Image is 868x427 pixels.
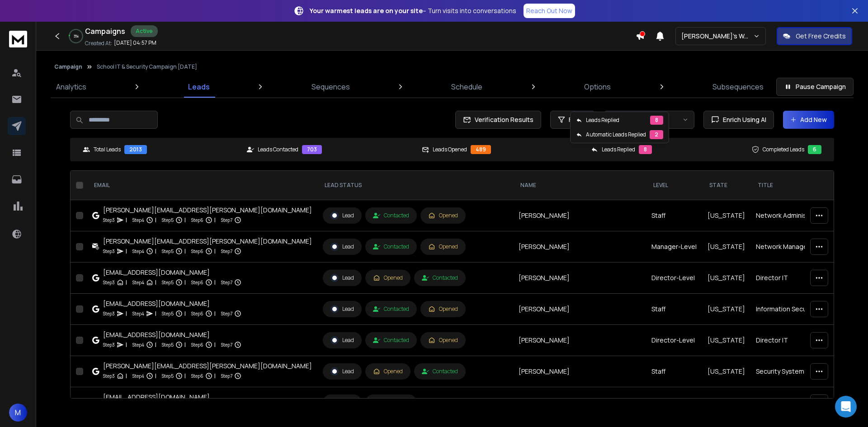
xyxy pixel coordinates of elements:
button: Get Free Credits [777,27,852,45]
p: Step 7 [221,278,232,287]
p: Options [584,81,611,92]
span: Verification Results [471,115,533,124]
div: [EMAIL_ADDRESS][DOMAIN_NAME] [103,299,241,308]
div: [EMAIL_ADDRESS][DOMAIN_NAME] [103,330,241,339]
p: Step 6 [191,340,203,349]
p: | [214,309,216,318]
p: Leads [188,81,210,92]
p: Step 4 [132,216,144,225]
div: [PERSON_NAME][EMAIL_ADDRESS][PERSON_NAME][DOMAIN_NAME] [103,361,312,371]
span: Filters [569,115,587,124]
p: | [155,278,156,287]
p: Subsequences [712,81,764,92]
div: Opened [373,274,403,282]
td: [PERSON_NAME] [513,294,646,325]
p: Step 5 [162,216,174,225]
div: [EMAIL_ADDRESS][DOMAIN_NAME] [103,268,241,277]
p: [PERSON_NAME]'s Workspace [681,32,753,41]
p: Get Free Credits [796,32,846,41]
span: M [9,404,27,422]
p: Step 4 [132,247,144,256]
th: EMAIL [87,171,317,200]
p: Step 4 [132,340,144,349]
div: [PERSON_NAME][EMAIL_ADDRESS][PERSON_NAME][DOMAIN_NAME] [103,237,312,246]
p: Step 3 [103,340,115,349]
p: | [214,371,216,380]
div: 6 [808,145,821,154]
p: Step 3 [103,309,115,318]
div: Opened [373,368,403,375]
p: Leads Replied [602,146,635,153]
td: [PERSON_NAME] [513,387,646,418]
p: Leads Opened [433,146,467,153]
p: School IT & Security Campaign [DATE] [97,63,197,70]
th: NAME [513,171,646,200]
div: 8 [650,116,663,125]
p: | [126,278,127,287]
p: 3 % [74,33,79,39]
td: [US_STATE] [702,200,750,231]
td: [PERSON_NAME] [513,231,646,263]
p: | [184,247,186,256]
p: | [214,340,216,349]
p: | [184,216,186,225]
button: Campaign [54,63,82,70]
p: Step 7 [221,247,232,256]
p: Total Leads [94,146,121,153]
div: Lead [330,367,354,375]
a: Sequences [306,76,355,98]
td: Network Administrator [750,387,830,418]
td: [US_STATE] [702,356,750,387]
p: | [126,216,127,225]
p: Automatic Leads Replied [586,131,646,138]
p: Step 3 [103,216,115,225]
div: 2 [650,130,663,139]
div: Contacted [373,243,409,250]
span: Enrich Using AI [719,115,766,124]
p: | [126,340,127,349]
p: | [155,371,156,380]
td: Manager-Level [646,231,702,263]
td: Information Security Analyst [750,294,830,325]
p: Step 7 [221,309,232,318]
p: Step 4 [132,371,144,380]
div: Lead [330,211,354,220]
p: Step 5 [162,340,174,349]
td: [PERSON_NAME] [513,263,646,294]
p: Step 3 [103,247,115,256]
p: | [155,340,156,349]
p: Step 7 [221,340,232,349]
div: 703 [302,145,322,154]
p: Step 4 [132,278,144,287]
p: | [184,371,186,380]
button: Verification Results [455,111,541,129]
td: [US_STATE] [702,231,750,263]
th: level [646,171,702,200]
td: Director IT [750,325,830,356]
p: Reach Out Now [526,6,572,15]
td: Director-Level [646,325,702,356]
th: title [750,171,830,200]
p: | [214,216,216,225]
p: Leads Replied [586,117,619,124]
a: Subsequences [707,76,769,98]
p: | [184,278,186,287]
td: Staff [646,294,702,325]
div: Lead [330,274,354,282]
td: Staff [646,200,702,231]
p: | [214,247,216,256]
button: Filters [550,111,595,129]
div: Contacted [373,337,409,344]
div: Opened [428,337,458,344]
td: Staff [646,356,702,387]
p: Step 7 [221,216,232,225]
button: Enrich Using AI [703,111,774,129]
td: [PERSON_NAME] [513,356,646,387]
p: | [126,309,127,318]
th: state [702,171,750,200]
div: 489 [471,145,491,154]
p: | [126,371,127,380]
p: – Turn visits into conversations [310,6,516,15]
h1: Campaigns [85,26,125,37]
a: Analytics [51,76,92,98]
